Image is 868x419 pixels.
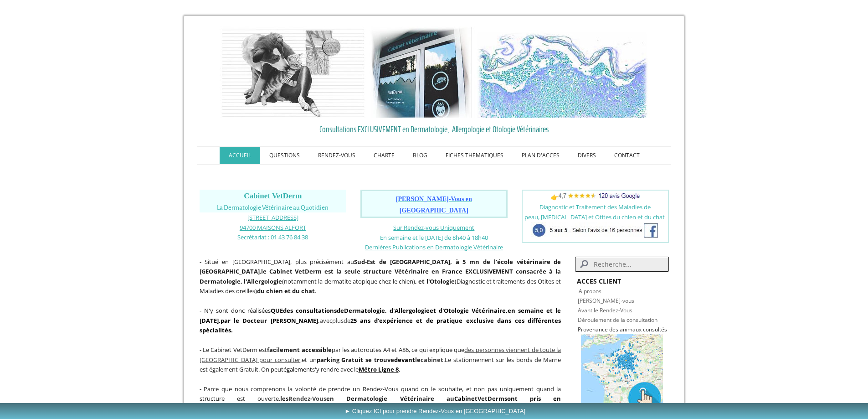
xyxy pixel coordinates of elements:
a: PLAN D'ACCES [513,147,569,164]
span: , [219,316,221,325]
span: également [283,365,312,373]
span: 94700 MAISONS ALFORT [240,223,306,232]
span: - Situé en [GEOGRAPHIC_DATA], plus précisément au , (notamment la dermatite atopique chez le chie... [200,258,561,295]
span: en semaine et le [DATE] [200,306,561,325]
a: Allergologie [395,306,430,315]
a: [MEDICAL_DATA] et Otites du chien et du chat [541,213,665,221]
a: consultations [296,306,337,315]
input: Search [575,257,668,272]
a: A propos [579,287,601,295]
a: [PERSON_NAME]-vous [578,297,634,305]
b: France EXCLUSIVEMENT consacrée à la Dermatologie, l'Allergologie [200,267,561,285]
strong: le [261,267,267,275]
strong: du chien et du chat [257,287,315,295]
a: QUESTIONS [260,147,309,164]
b: Cabinet VetDerm est la seule structure Vétérinaire en [269,267,440,275]
strong: des [283,306,293,315]
span: . [443,356,445,364]
a: ACCUEIL [220,147,260,164]
a: CHARTE [365,147,404,164]
span: parking Gratuit se trouve le [317,356,443,364]
span: en Dermatologie Vétérinaire au VetDerm [326,394,504,403]
span: Secrétariat : 01 43 76 84 38 [237,233,308,241]
strong: accessible [302,346,332,354]
span: , [200,346,561,364]
span: facilement [267,346,300,354]
a: CONTACT [605,147,649,164]
span: s [324,394,326,403]
a: FICHES THEMATIQUES [437,147,513,164]
a: RENDEZ-VOUS [309,147,365,164]
span: . [359,365,400,373]
a: Déroulement de la consultation [578,316,657,324]
span: devant [394,356,415,364]
strong: ACCES CLIENT [577,277,621,285]
span: ► Cliquez ICI pour prendre Rendez-Vous en [GEOGRAPHIC_DATA] [344,408,525,414]
a: Otologie Vétérin [444,306,494,315]
span: - Le Cabinet VetDerm est par les autoroutes A4 et A86, ce qui explique que et un Le stationnement... [200,346,561,373]
a: rovenance [581,326,608,333]
a: Métro Ligne 8 [359,365,399,373]
strong: de , d' et d' [296,306,494,315]
span: avec de [200,306,561,334]
b: , [221,316,320,325]
a: Diagnostic et Traitement des Maladies de peau, [524,203,651,221]
span: P [578,326,581,333]
span: - N'y sont donc réalisées [200,306,561,334]
span: - Parce que nous comprenons la volonté de prendre un Rendez-Vous quand on le souhaite, et non pas... [200,385,561,403]
span: La Dermatologie Vétérinaire au Quotidien [217,204,329,211]
a: Consultations EXCLUSIVEMENT en Dermatologie, Allergologie et Otologie Vétérinaires [200,122,669,136]
strong: 25 ans d'expérience et de pratique exclusive dans ces différentes spécialités. [200,316,561,335]
a: BLOG [404,147,437,164]
a: Sur Rendez-vous Uniquement [393,223,474,232]
strong: QUE [271,306,283,315]
span: ou [316,394,324,403]
a: 94700 MAISONS ALFORT [240,223,306,232]
strong: Sud-Est de [GEOGRAPHIC_DATA], à 5 mn de l'école vétérinaire de [GEOGRAPHIC_DATA] [200,258,561,276]
span: Cabinet [454,394,478,403]
a: Dernières Publications en Dermatologie Vétérinaire [365,243,503,251]
span: des animaux consultés [609,326,667,333]
span: par le Docteur [PERSON_NAME] [221,316,318,325]
span: En semaine et le [DATE] de 8h40 à 18h40 [380,233,488,242]
a: DIVERS [569,147,605,164]
strong: , [506,306,508,315]
span: Cabinet VetDerm [244,191,302,200]
span: cabinet [421,356,443,364]
a: des personnes viennent de toute la [GEOGRAPHIC_DATA] pour consulter [200,346,561,364]
span: 👉 [551,193,640,201]
strong: les [280,394,326,403]
a: Dermatologie [344,306,385,315]
b: , et l'Otologie [415,277,455,285]
a: Avant le Rendez-Vous [578,306,632,314]
span: Rendez-V [288,394,316,403]
span: plus [332,316,344,325]
a: [STREET_ADDRESS] [247,213,298,222]
a: aire [494,306,506,315]
a: [PERSON_NAME]-Vous en [GEOGRAPHIC_DATA] [396,196,472,214]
